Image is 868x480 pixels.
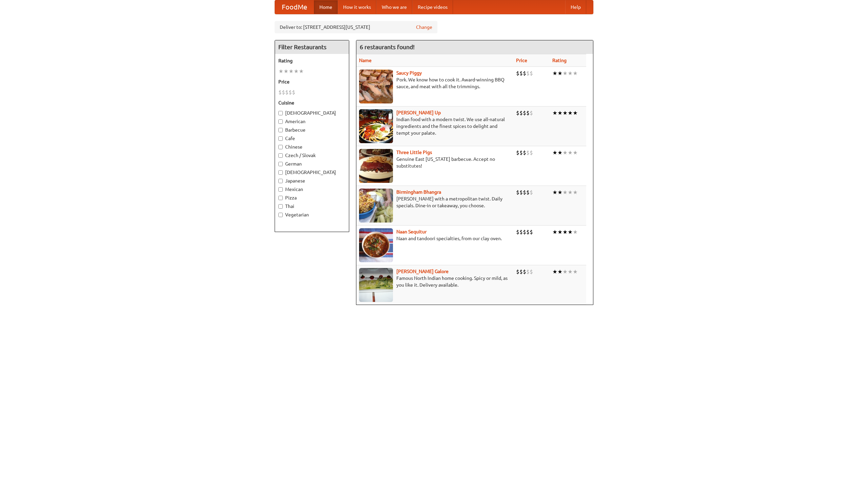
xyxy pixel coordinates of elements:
[526,149,530,156] li: $
[278,186,346,193] label: Mexican
[359,156,511,169] p: Genuine East [US_STATE] barbecue. Accept no substitutes!
[278,160,346,167] label: German
[278,135,346,142] label: Cafe
[359,268,393,302] img: currygalore.jpg
[519,149,523,156] li: $
[557,149,563,156] li: ★
[412,0,453,14] a: Recipe videos
[563,189,568,196] li: ★
[282,89,285,96] li: $
[278,110,346,116] label: [DEMOGRAPHIC_DATA]
[278,170,283,175] input: [DEMOGRAPHIC_DATA]
[557,189,563,196] li: ★
[557,109,563,117] li: ★
[557,70,563,77] li: ★
[523,70,526,77] li: $
[278,211,346,218] label: Vegetarian
[285,89,289,96] li: $
[523,189,526,196] li: $
[573,70,578,77] li: ★
[568,228,573,236] li: ★
[283,68,289,75] li: ★
[519,189,523,196] li: $
[523,149,526,156] li: $
[278,177,346,184] label: Japanese
[278,119,283,124] input: American
[359,70,393,103] img: saucy.jpg
[278,169,346,176] label: [DEMOGRAPHIC_DATA]
[359,76,511,90] p: Pork. We know how to cook it. Award-winning BBQ sauce, and meat with all the trimmings.
[552,228,557,236] li: ★
[552,189,557,196] li: ★
[278,68,283,75] li: ★
[278,196,283,200] input: Pizza
[278,111,283,115] input: [DEMOGRAPHIC_DATA]
[519,70,523,77] li: $
[530,268,533,275] li: $
[573,189,578,196] li: ★
[275,40,349,54] h4: Filter Restaurants
[568,70,573,77] li: ★
[289,89,292,96] li: $
[526,70,530,77] li: $
[278,203,346,210] label: Thai
[278,57,346,64] h5: Rating
[530,109,533,117] li: $
[516,70,519,77] li: $
[278,179,283,183] input: Japanese
[516,58,527,63] a: Price
[359,275,511,288] p: Famous North Indian home cooking. Spicy or mild, as you like it. Delivery available.
[573,268,578,275] li: ★
[565,0,586,14] a: Help
[552,109,557,117] li: ★
[278,99,346,106] h5: Cuisine
[557,228,563,236] li: ★
[530,189,533,196] li: $
[396,229,427,234] a: Naan Sequitur
[359,58,372,63] a: Name
[552,149,557,156] li: ★
[278,152,346,159] label: Czech / Slovak
[294,68,299,75] li: ★
[396,150,432,155] a: Three Little Pigs
[278,127,346,133] label: Barbecue
[396,189,441,195] a: Birmingham Bhangra
[526,189,530,196] li: $
[292,89,295,96] li: $
[526,228,530,236] li: $
[278,89,282,96] li: $
[516,228,519,236] li: $
[516,189,519,196] li: $
[360,44,415,50] ng-pluralize: 6 restaurants found!
[396,110,441,115] b: [PERSON_NAME] Up
[573,149,578,156] li: ★
[278,187,283,192] input: Mexican
[568,149,573,156] li: ★
[552,268,557,275] li: ★
[523,268,526,275] li: $
[278,194,346,201] label: Pizza
[359,149,393,183] img: littlepigs.jpg
[568,268,573,275] li: ★
[278,145,283,149] input: Chinese
[278,153,283,158] input: Czech / Slovak
[359,235,511,242] p: Naan and tandoori specialties, from our clay oven.
[338,0,376,14] a: How it works
[278,143,346,150] label: Chinese
[519,268,523,275] li: $
[552,70,557,77] li: ★
[563,109,568,117] li: ★
[573,109,578,117] li: ★
[563,268,568,275] li: ★
[396,70,422,76] a: Saucy Piggy
[530,70,533,77] li: $
[519,228,523,236] li: $
[519,109,523,117] li: $
[289,68,294,75] li: ★
[557,268,563,275] li: ★
[563,149,568,156] li: ★
[376,0,412,14] a: Who we are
